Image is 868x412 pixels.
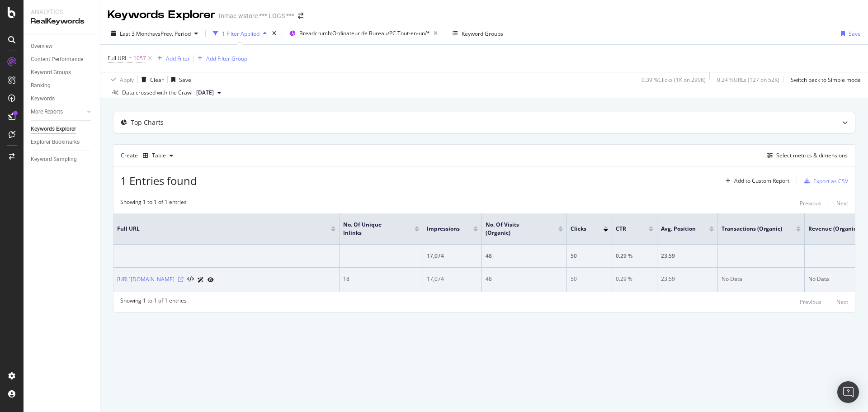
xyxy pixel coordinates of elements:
[31,137,80,147] div: Explorer Bookmarks
[194,53,247,64] button: Add Filter Group
[299,29,430,37] span: Breadcrumb: Ordinateur de Bureau/PC Tout-en-un/*
[800,298,821,306] div: Previous
[486,221,545,237] span: No. of Visits (Organic)
[178,277,184,282] a: Visit Online Page
[836,297,848,308] button: Next
[179,76,191,84] div: Save
[849,30,861,38] div: Save
[31,107,63,117] div: More Reports
[122,89,193,97] div: Data crossed with the Crawl
[486,275,563,283] div: 48
[120,173,197,188] span: 1 Entries found
[791,76,861,84] div: Switch back to Simple mode
[616,252,653,260] div: 0.29 %
[31,55,94,64] a: Content Performance
[138,72,164,87] button: Clear
[427,225,460,233] span: Impressions
[836,298,848,306] div: Next
[108,54,127,62] span: Full URL
[642,76,706,84] div: 0.39 % Clicks ( 1K on 299K )
[31,155,77,164] div: Keyword Sampling
[286,26,441,41] button: Breadcrumb:Ordinateur de Bureau/PC Tout-en-un/*
[120,198,187,209] div: Showing 1 to 1 of 1 entries
[571,275,608,283] div: 50
[800,198,821,209] button: Previous
[31,94,55,104] div: Keywords
[121,148,177,163] div: Create
[150,76,164,84] div: Clear
[187,276,194,283] button: View HTML Source
[298,13,303,19] div: arrow-right-arrow-left
[616,275,653,283] div: 0.29 %
[31,7,93,16] div: Analytics
[133,52,146,65] span: 1057
[31,55,83,64] div: Content Performance
[198,275,204,284] a: AI Url Details
[571,252,608,260] div: 50
[31,81,51,90] div: Ranking
[154,53,190,64] button: Add Filter
[270,29,278,38] div: times
[486,252,563,260] div: 48
[837,26,861,41] button: Save
[108,26,202,41] button: Last 3 MonthsvsPrev. Period
[31,137,94,147] a: Explorer Bookmarks
[734,178,789,184] div: Add to Custom Report
[764,150,848,161] button: Select metrics & dimensions
[661,252,714,260] div: 23.59
[31,124,76,134] div: Keywords Explorer
[836,198,848,209] button: Next
[193,87,225,98] button: [DATE]
[661,275,714,283] div: 23.59
[120,30,155,38] span: Last 3 Months
[717,76,779,84] div: 0.24 % URLs ( 127 on 52K )
[31,81,94,90] a: Ranking
[108,7,215,23] div: Keywords Explorer
[206,55,247,62] div: Add Filter Group
[836,199,848,207] div: Next
[800,199,821,207] div: Previous
[196,89,214,97] span: 2025 Sep. 1st
[120,297,187,308] div: Showing 1 to 1 of 1 entries
[155,30,191,38] span: vs Prev. Period
[108,72,134,87] button: Apply
[222,30,259,38] div: 1 Filter Applied
[209,26,270,41] button: 1 Filter Applied
[808,225,858,233] span: Revenue (Organic)
[129,54,132,62] span: =
[787,72,861,87] button: Switch back to Simple mode
[31,107,85,117] a: More Reports
[449,26,507,41] button: Keyword Groups
[661,225,696,233] span: Avg. Position
[427,275,478,283] div: 17,074
[427,252,478,260] div: 17,074
[722,225,783,233] span: Transactions (Organic)
[152,153,166,158] div: Table
[117,275,175,284] a: [URL][DOMAIN_NAME]
[462,30,503,38] div: Keyword Groups
[776,152,848,159] div: Select metrics & dimensions
[120,76,134,84] div: Apply
[31,68,94,77] a: Keyword Groups
[31,16,93,27] div: RealKeywords
[139,148,177,163] button: Table
[571,225,590,233] span: Clicks
[813,177,848,185] div: Export as CSV
[31,68,71,77] div: Keyword Groups
[31,155,94,164] a: Keyword Sampling
[343,221,401,237] span: No. of Unique Inlinks
[722,174,789,188] button: Add to Custom Report
[208,275,214,284] a: URL Inspection
[722,275,801,283] div: No Data
[837,381,859,403] div: Open Intercom Messenger
[343,275,419,283] div: 18
[800,297,821,308] button: Previous
[117,225,317,233] span: Full URL
[131,118,164,127] div: Top Charts
[616,225,635,233] span: CTR
[31,94,94,104] a: Keywords
[31,42,52,51] div: Overview
[31,42,94,51] a: Overview
[166,55,190,62] div: Add Filter
[801,174,848,188] button: Export as CSV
